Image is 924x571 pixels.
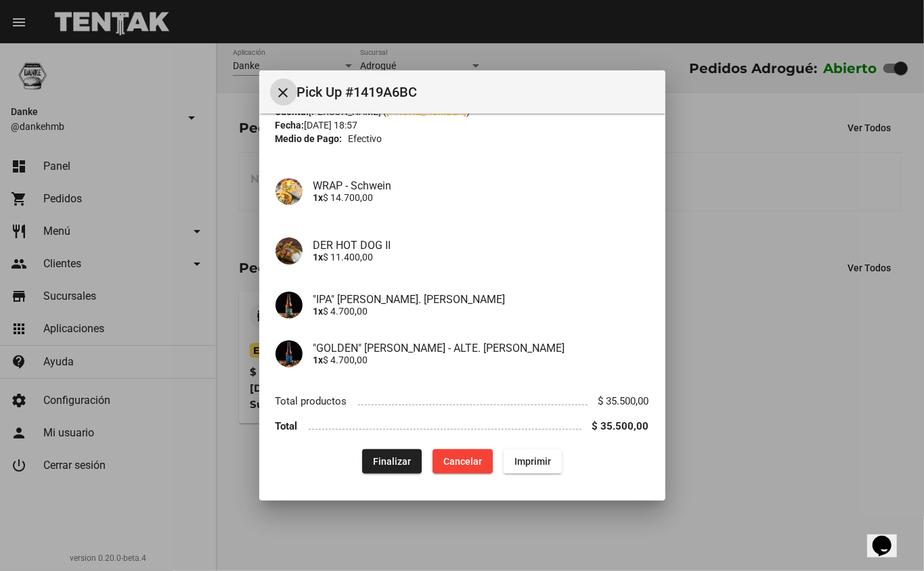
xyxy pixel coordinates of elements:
iframe: chat widget [867,517,910,557]
img: aef063d2-c55c-4dfb-9931-da3d90887ec4.png [276,340,303,367]
a: [PHONE_NUMBER] [387,106,467,117]
button: Finalizar [362,449,422,474]
strong: Cuenta: [276,106,309,117]
mat-icon: Cerrar [276,85,292,101]
span: Finalizar [373,456,411,467]
button: Cerrar [270,78,297,106]
span: Efectivo [348,132,382,145]
span: Cancelar [443,456,482,467]
strong: Fecha: [276,120,305,131]
button: Cancelar [433,449,493,474]
p: $ 4.700,00 [313,355,649,365]
li: Total productos $ 35.500,00 [276,389,649,414]
b: 1x [313,355,324,365]
span: Imprimir [514,456,551,467]
div: [DATE] 18:57 [276,118,649,132]
button: Imprimir [504,449,562,474]
img: c2c2282e-32b1-470f-b5df-d81af9f3fd89.png [276,237,303,265]
h4: DER HOT DOG II [313,239,649,252]
p: $ 11.400,00 [313,252,649,262]
img: fb8a347f-a804-4c5d-92cb-3767b5dc763e.png [276,292,303,319]
p: $ 14.700,00 [313,192,649,203]
strong: Medio de Pago: [276,132,343,145]
li: Total $ 35.500,00 [276,413,649,438]
h4: "GOLDEN" [PERSON_NAME] - ALTE. [PERSON_NAME] [313,342,649,355]
b: 1x [313,252,324,262]
b: 1x [313,306,324,317]
b: 1x [313,192,324,203]
h4: "IPA" [PERSON_NAME]. [PERSON_NAME] [313,293,649,306]
h4: WRAP - Schwein [313,179,649,192]
p: $ 4.700,00 [313,306,649,317]
img: 5308311e-6b54-4505-91eb-fc6b1a7bef64.png [276,178,303,205]
span: Pick Up #1419A6BC [297,81,655,103]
